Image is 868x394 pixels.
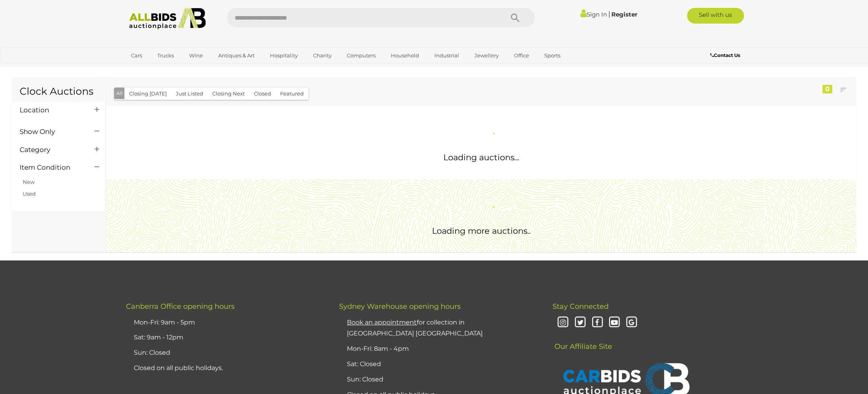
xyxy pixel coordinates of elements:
a: Jewellery [469,49,504,62]
a: Trucks [152,49,179,62]
span: Stay Connected [553,302,609,311]
i: Instagram [556,316,570,330]
i: Twitter [573,316,587,330]
li: Sun: Closed [345,372,532,387]
a: Office [509,49,534,62]
li: Sat: 9am - 12pm [132,330,319,345]
u: Book an appointment [347,319,417,326]
span: Canberra Office opening hours [126,302,235,311]
span: Loading more auctions.. [432,226,531,236]
a: Industrial [429,49,464,62]
div: 0 [822,85,832,93]
h4: Show Only [20,128,83,136]
h4: Item Condition [20,164,83,171]
a: Antiques & Art [213,49,260,62]
span: Sydney Warehouse opening hours [339,302,461,311]
a: Sell with us [687,8,744,24]
a: Sports [539,49,565,62]
li: Mon-Fri: 8am - 4pm [345,341,532,357]
button: Search [496,8,535,27]
a: Hospitality [265,49,303,62]
b: Contact Us [710,52,740,58]
a: Cars [126,49,147,62]
li: Mon-Fri: 9am - 5pm [132,315,319,330]
button: Closed [249,88,276,100]
li: Sat: Closed [345,357,532,372]
li: Sun: Closed [132,345,319,361]
i: Youtube [608,316,622,330]
a: Charity [308,49,337,62]
i: Facebook [591,316,604,330]
a: [GEOGRAPHIC_DATA] [126,62,192,75]
a: Computers [342,49,381,62]
a: Register [611,11,637,18]
a: Wine [184,49,208,62]
h1: Clock Auctions [20,86,98,97]
span: Loading auctions... [443,152,519,162]
a: Book an appointmentfor collection in [GEOGRAPHIC_DATA] [GEOGRAPHIC_DATA] [347,319,483,337]
a: Used [23,191,36,197]
a: Sign In [580,11,607,18]
button: Closing Next [208,88,250,100]
a: New [23,179,35,185]
i: Google [625,316,638,330]
button: All [114,88,125,99]
a: Household [386,49,424,62]
h4: Location [20,106,83,114]
button: Just Listed [171,88,208,100]
img: Allbids.com.au [125,8,210,29]
h4: Category [20,146,83,154]
span: | [608,10,610,18]
span: Our Affiliate Site [553,330,612,351]
li: Closed on all public holidays. [132,361,319,376]
a: Contact Us [710,51,742,60]
button: Closing [DATE] [124,88,171,100]
button: Featured [275,88,308,100]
